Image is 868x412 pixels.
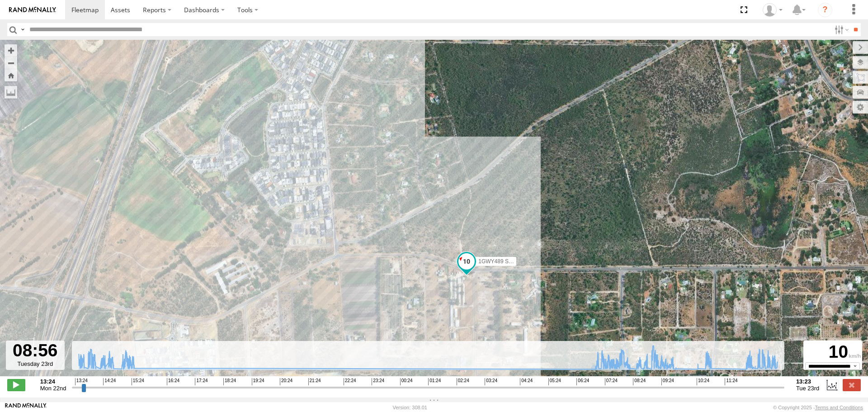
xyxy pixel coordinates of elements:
[7,379,25,391] label: Play/Stop
[428,378,441,385] span: 01:24
[103,378,116,385] span: 14:24
[661,378,674,385] span: 09:24
[520,378,533,385] span: 04:24
[344,378,356,385] span: 22:24
[773,405,863,410] div: © Copyright 2025 -
[759,3,786,17] div: Andrew Fisher
[457,378,469,385] span: 02:24
[5,69,17,81] button: Zoom Home
[308,378,321,385] span: 21:24
[40,385,66,392] span: Mon 22nd Sep 2025
[5,86,17,99] label: Measure
[796,378,819,385] strong: 13:23
[5,57,17,69] button: Zoom out
[167,378,179,385] span: 16:24
[697,378,709,385] span: 10:24
[796,385,819,392] span: Tue 23rd Sep 2025
[548,378,561,385] span: 05:24
[605,378,618,385] span: 07:24
[393,405,427,410] div: Version: 308.01
[843,379,861,391] label: Close
[725,378,737,385] span: 11:24
[485,378,497,385] span: 03:24
[576,378,589,385] span: 06:24
[9,7,56,13] img: rand-logo.svg
[5,403,47,412] a: Visit our Website
[280,378,292,385] span: 20:24
[805,342,861,362] div: 10
[75,378,88,385] span: 13:24
[5,44,17,57] button: Zoom in
[19,23,26,36] label: Search Query
[818,3,832,17] i: ?
[132,378,144,385] span: 15:24
[853,101,868,114] label: Map Settings
[815,405,863,410] a: Terms and Conditions
[252,378,264,385] span: 19:24
[400,378,413,385] span: 00:24
[40,378,66,385] strong: 13:24
[195,378,208,385] span: 17:24
[478,258,539,265] span: 1GWY489 Signage Truck
[633,378,646,385] span: 08:24
[223,378,236,385] span: 18:24
[372,378,384,385] span: 23:24
[831,23,850,36] label: Search Filter Options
